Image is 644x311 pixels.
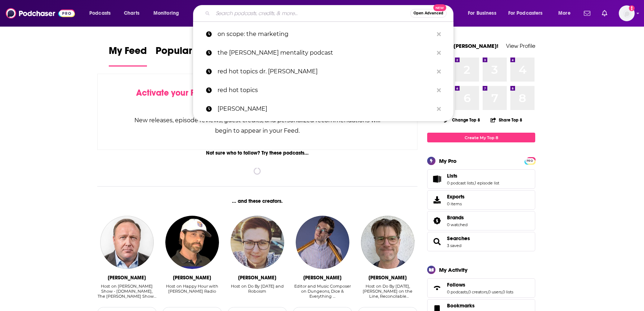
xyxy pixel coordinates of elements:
span: Charts [124,8,139,18]
div: Merlin Mann [368,275,407,281]
span: Open Advanced [413,12,443,15]
a: Brands [447,214,468,221]
div: My Activity [439,266,468,273]
p: the matthews mentality podcast [218,44,433,62]
p: red hot topics dr. roni [218,62,433,81]
a: Welcome [PERSON_NAME]! [427,42,498,49]
span: Podcasts [89,8,111,18]
img: Podchaser - Follow, Share and Rate Podcasts [6,6,75,20]
a: Exports [427,190,535,210]
div: My Pro [439,157,457,164]
input: Search podcasts, credits, & more... [213,8,410,19]
span: Logged in as kkitamorn [619,5,635,21]
div: Host on Do By Friday, Roderick on the Line, Reconcilable Differences, Back to Work, and You Look ... [358,284,417,299]
div: Host on Do By [DATE], [PERSON_NAME] on the Line, Reconcilable Differences, Back to Work, and You ... [358,284,417,299]
span: Brands [427,211,535,230]
div: Host on Do By [DATE] and Roboism [228,284,287,294]
a: on scope: the marketing [193,25,453,44]
a: PRO [526,158,534,163]
button: Show profile menu [619,5,635,21]
a: View Profile [506,42,535,49]
span: Activate your Feed [136,87,210,98]
div: Host on Do By Friday and Roboism [228,284,287,299]
a: Charts [119,8,144,19]
a: My Feed [109,45,147,67]
svg: Add a profile image [629,5,635,11]
img: Alex Cox [231,216,284,269]
span: For Podcasters [508,8,543,18]
span: My Feed [109,45,147,61]
button: open menu [553,8,580,19]
span: 0 items [447,201,465,206]
button: Open AdvancedNew [410,9,447,18]
button: open menu [504,8,553,19]
span: , [468,289,468,294]
a: 0 podcast lists [447,180,474,186]
div: Cameron Bopp [303,275,341,281]
span: Searches [427,232,535,251]
img: John Hardin [165,216,219,269]
img: Merlin Mann [361,216,414,269]
a: 0 users [488,289,502,294]
span: Monitoring [153,8,179,18]
a: Show notifications dropdown [581,7,593,19]
span: Follows [447,282,465,288]
div: Not sure who to follow? Try these podcasts... [97,150,417,156]
img: Alex Jones [100,216,153,269]
span: Lists [427,169,535,189]
a: Searches [447,235,470,242]
a: Follows [447,282,513,288]
a: Searches [430,237,444,247]
span: PRO [526,158,534,164]
a: Create My Top 8 [427,133,535,142]
div: Editor and Music Composer on Dungeons, Dice & Everything … [293,284,352,299]
span: New [433,4,446,11]
a: 0 lists [502,289,513,294]
a: 0 watched [447,222,468,227]
a: red hot topics [193,81,453,100]
a: 0 creators [468,289,487,294]
div: Host on Happy Hour with Johnny Radio [162,284,222,299]
a: Brands [430,216,444,226]
span: Exports [447,193,465,200]
p: on scope: the marketing [218,25,433,44]
div: ... and these creators. [97,198,417,204]
p: Mosheh Oinounou [218,100,433,118]
span: Popular Feed [156,45,217,61]
div: Search podcasts, credits, & more... [200,5,460,22]
div: Alex Cox [238,275,276,281]
a: Bookmarks [447,302,489,309]
span: For Business [468,8,496,18]
div: John Hardin [173,275,211,281]
img: User Profile [619,5,635,21]
div: New releases, episode reviews, guest credits, and personalized recommendations will begin to appe... [134,115,381,136]
span: Exports [430,195,444,205]
a: 1 episode list [475,180,499,186]
span: Lists [447,173,457,179]
span: Follows [427,278,535,298]
img: Cameron Bopp [296,216,349,269]
span: , [502,289,502,294]
div: Alex Jones [108,275,146,281]
span: , [487,289,488,294]
div: Host on Alex Jones Show - Infowars.com, The Alex Jones Show - Infowa…, Alex Jones Show Podcast, A... [97,284,157,299]
a: Popular Feed [156,45,217,67]
a: the [PERSON_NAME] mentality podcast [193,44,453,62]
button: Share Top 8 [490,113,523,127]
button: open menu [148,8,188,19]
a: Lists [447,173,499,179]
a: Show notifications dropdown [599,7,610,19]
span: Brands [447,214,464,221]
p: red hot topics [218,81,433,100]
a: Lists [430,174,444,184]
a: red hot topics dr. [PERSON_NAME] [193,62,453,81]
button: Change Top 8 [440,115,484,124]
div: Host on [PERSON_NAME] Show - [DOMAIN_NAME], The [PERSON_NAME] Show - Infowa…, [PERSON_NAME] Show ... [97,284,157,299]
div: by following Podcasts, Creators, Lists, and other Users! [134,88,381,109]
